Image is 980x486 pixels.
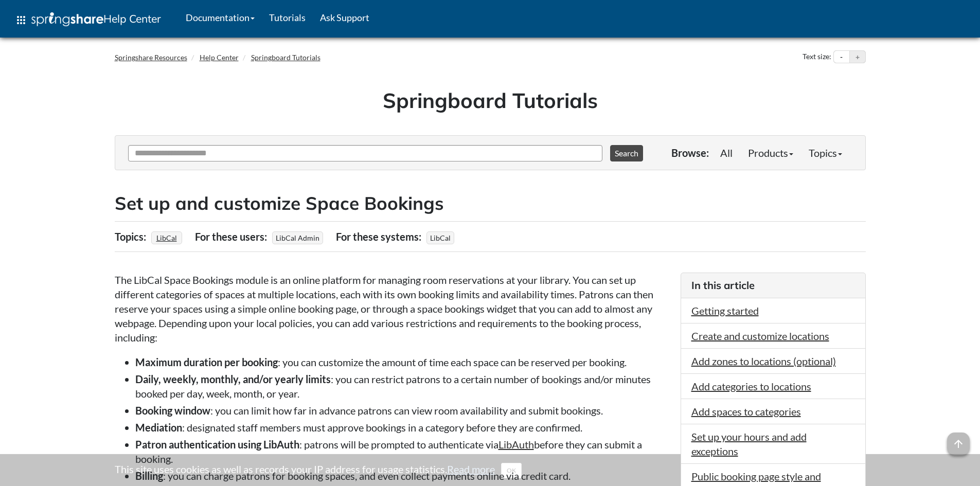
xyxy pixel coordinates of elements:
p: Browse: [671,146,709,160]
h1: Springboard Tutorials [122,86,858,115]
a: Topics [801,142,850,163]
span: LibCal Admin [272,231,323,244]
a: Help Center [200,53,239,62]
strong: Maximum duration per booking [135,356,278,368]
strong: Mediation [135,421,182,434]
span: apps [15,14,27,26]
strong: Booking window [135,404,210,417]
span: Help Center [103,12,161,25]
li: : you can customize the amount of time each space can be reserved per booking. [135,355,670,369]
li: : designated staff members must approve bookings in a category before they are confirmed. [135,420,670,435]
a: All [712,142,740,163]
span: LibCal [426,231,454,244]
div: For these users: [195,227,270,246]
div: Text size: [800,50,833,64]
a: Add zones to locations (optional) [691,355,836,367]
a: Ask Support [313,5,377,30]
button: Search [610,145,643,161]
div: This site uses cookies as well as records your IP address for usage statistics. [104,462,876,478]
p: The LibCal Space Bookings module is an online platform for managing room reservations at your lib... [115,273,670,345]
li: : you can charge patrons for booking spaces, and even collect payments online via credit card. [135,469,670,483]
a: Create and customize locations [691,330,829,342]
a: Set up your hours and add exceptions [691,430,807,457]
a: Products [740,142,801,163]
a: Getting started [691,304,759,317]
a: LibAuth [498,438,534,451]
strong: Billing [135,470,163,482]
a: Add spaces to categories [691,405,801,418]
li: : patrons will be prompted to authenticate via before they can submit a booking. [135,437,670,466]
button: Decrease text size [834,51,849,63]
a: Add categories to locations [691,380,811,392]
button: Increase text size [850,51,865,63]
img: Springshare [31,12,103,26]
li: : you can limit how far in advance patrons can view room availability and submit bookings. [135,403,670,418]
h2: Set up and customize Space Bookings [115,191,866,216]
a: arrow_upward [947,434,970,446]
a: LibCal [155,230,179,245]
div: Topics: [115,227,149,246]
strong: Patron authentication using LibAuth [135,438,299,451]
li: : you can restrict patrons to a certain number of bookings and/or minutes booked per day, week, m... [135,372,670,401]
div: For these systems: [336,227,424,246]
a: Springshare Resources [115,53,187,62]
strong: Daily, weekly, monthly, and/or yearly limits [135,373,331,385]
a: apps Help Center [8,5,168,35]
span: arrow_upward [947,433,970,455]
h3: In this article [691,278,855,293]
a: Tutorials [262,5,313,30]
a: Documentation [179,5,262,30]
a: Springboard Tutorials [251,53,320,62]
